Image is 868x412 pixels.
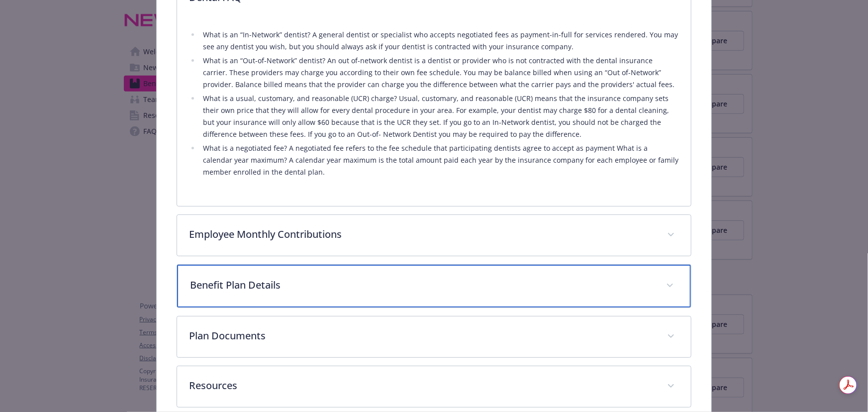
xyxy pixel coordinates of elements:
[177,316,691,357] div: Plan Documents
[177,265,691,308] div: Benefit Plan Details
[189,328,655,343] p: Plan Documents
[190,278,654,293] p: Benefit Plan Details
[177,366,691,407] div: Resources
[200,93,679,140] li: What is a usual, customary, and reasonable (UCR) charge? Usual, customary, and reasonable (UCR) m...
[200,55,679,91] li: What is an “Out-of-Network” dentist? An out of-network dentist is a dentist or provider who is no...
[177,19,691,206] div: Dental FAQ
[189,227,655,242] p: Employee Monthly Contributions
[189,378,655,393] p: Resources
[200,29,679,53] li: What is an “In-Network” dentist? A general dentist or specialist who accepts negotiated fees as p...
[200,142,679,178] li: What is a negotiated fee? A negotiated fee refers to the fee schedule that participating dentists...
[177,215,691,256] div: Employee Monthly Contributions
